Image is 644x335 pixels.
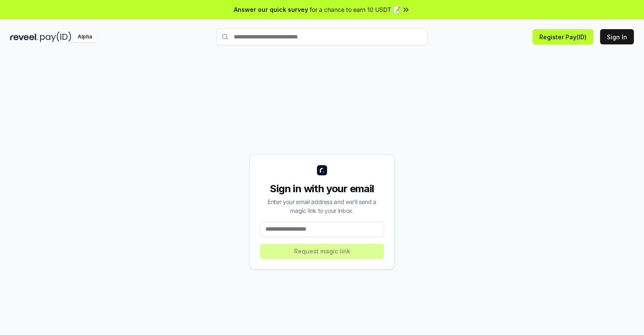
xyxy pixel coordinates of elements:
span: Answer our quick survey [234,5,308,14]
img: reveel_dark [10,32,38,42]
img: logo_small [317,165,327,175]
img: pay_id [40,32,71,42]
div: Sign in with your email [260,182,384,196]
button: Sign In [600,29,634,44]
div: Enter your email address and we’ll send a magic link to your inbox. [260,197,384,215]
span: for a chance to earn 10 USDT 📝 [310,5,400,14]
button: Register Pay(ID) [533,29,593,44]
div: Alpha [73,32,97,42]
